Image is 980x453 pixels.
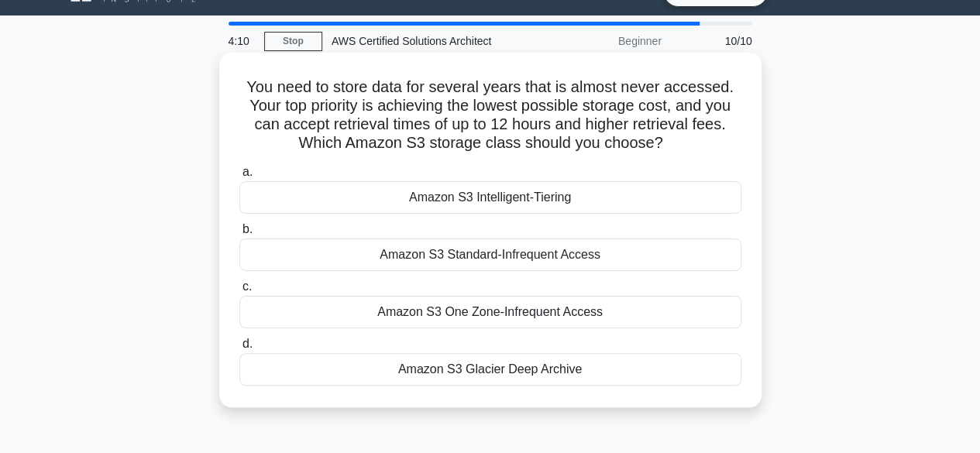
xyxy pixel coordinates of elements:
div: Amazon S3 Glacier Deep Archive [239,353,741,386]
span: c. [242,280,252,293]
div: Amazon S3 Standard-Infrequent Access [239,239,741,271]
span: a. [242,165,253,178]
h5: You need to store data for several years that is almost never accessed. Your top priority is achi... [238,77,743,153]
div: Amazon S3 One Zone-Infrequent Access [239,296,741,328]
div: Amazon S3 Intelligent-Tiering [239,181,741,214]
div: 10/10 [671,26,762,57]
div: 4:10 [219,26,264,57]
span: d. [242,337,253,350]
div: Beginner [535,26,671,57]
div: AWS Certified Solutions Architect [322,26,535,57]
span: b. [242,222,253,235]
a: Stop [264,32,322,51]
